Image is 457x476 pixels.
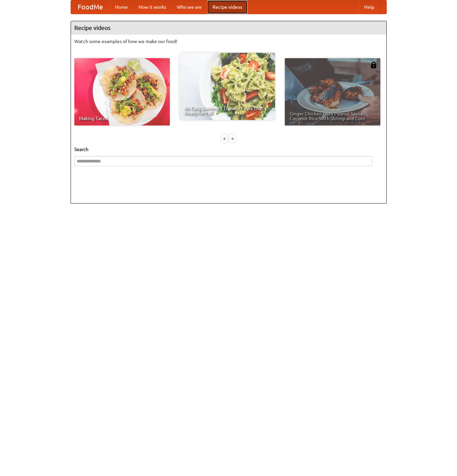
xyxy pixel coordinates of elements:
a: Who we are [172,0,207,14]
img: 483408.png [370,62,377,68]
p: Watch some examples of how we make our food! [74,38,383,45]
span: An Easy, Summery Tomato Pasta That's Ready for Fall [184,106,270,115]
a: Home [110,0,133,14]
span: Making Tacos [79,116,165,121]
a: An Easy, Summery Tomato Pasta That's Ready for Fall [180,53,275,120]
a: Help [359,0,380,14]
div: « [222,134,228,143]
div: » [229,134,235,143]
a: Recipe videos [207,0,247,14]
a: Making Tacos [74,58,170,125]
a: FoodMe [71,0,110,14]
a: How it works [133,0,172,14]
h5: Search [74,146,383,153]
h4: Recipe videos [71,21,386,35]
